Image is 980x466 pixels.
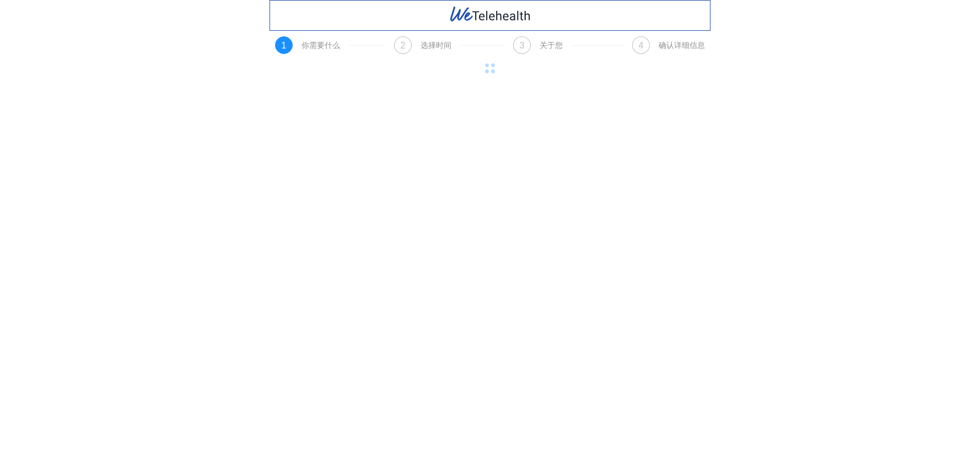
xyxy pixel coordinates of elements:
[449,5,532,23] img: WeTelehealth
[639,41,644,50] font: 4
[421,41,451,50] div: 选择时间
[540,41,563,50] div: 关于您
[659,41,705,50] div: 确认详细信息
[301,41,340,50] div: 你需要什么
[282,41,287,50] font: 1
[401,41,406,50] font: 2
[520,41,525,50] font: 3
